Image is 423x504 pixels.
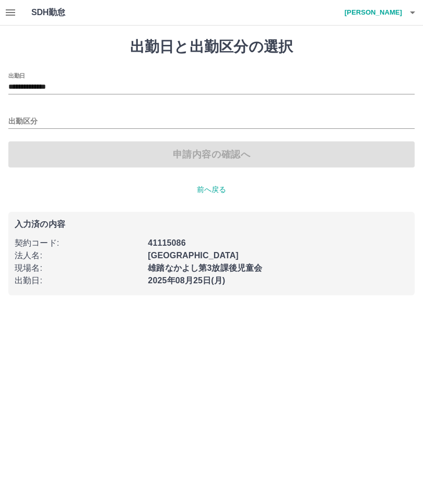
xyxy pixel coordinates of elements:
[15,237,142,249] p: 契約コード :
[148,276,225,285] b: 2025年08月25日(月)
[15,220,408,229] p: 入力済の内容
[15,274,142,287] p: 出勤日 :
[148,238,185,247] b: 41115086
[8,71,25,79] label: 出勤日
[8,38,415,56] h1: 出勤日と出勤区分の選択
[8,184,415,195] p: 前へ戻る
[148,263,262,272] b: 雄踏なかよし第3放課後児童会
[148,251,239,260] b: [GEOGRAPHIC_DATA]
[15,262,142,274] p: 現場名 :
[15,249,142,262] p: 法人名 :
